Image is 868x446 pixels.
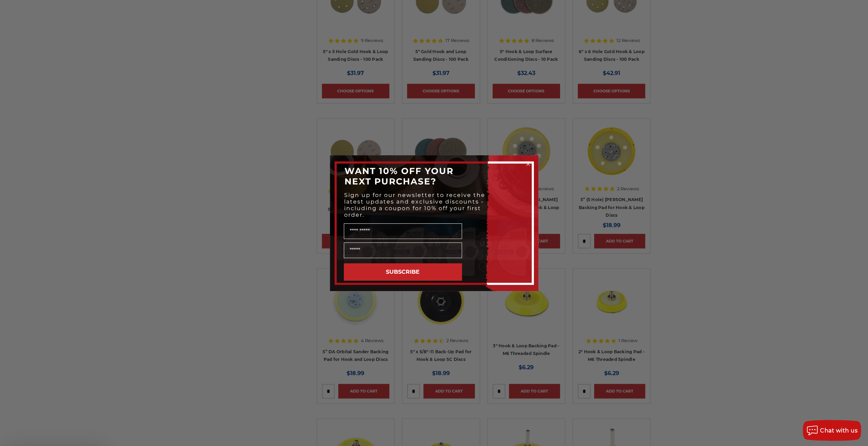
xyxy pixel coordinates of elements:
[820,427,858,434] span: Chat with us
[344,263,462,281] button: SUBSCRIBE
[803,420,861,441] button: Chat with us
[344,192,485,218] span: Sign up for our newsletter to receive the latest updates and exclusive discounts - including a co...
[344,242,462,258] input: Email
[525,160,532,167] button: Close dialog
[344,166,454,187] span: WANT 10% OFF YOUR NEXT PURCHASE?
